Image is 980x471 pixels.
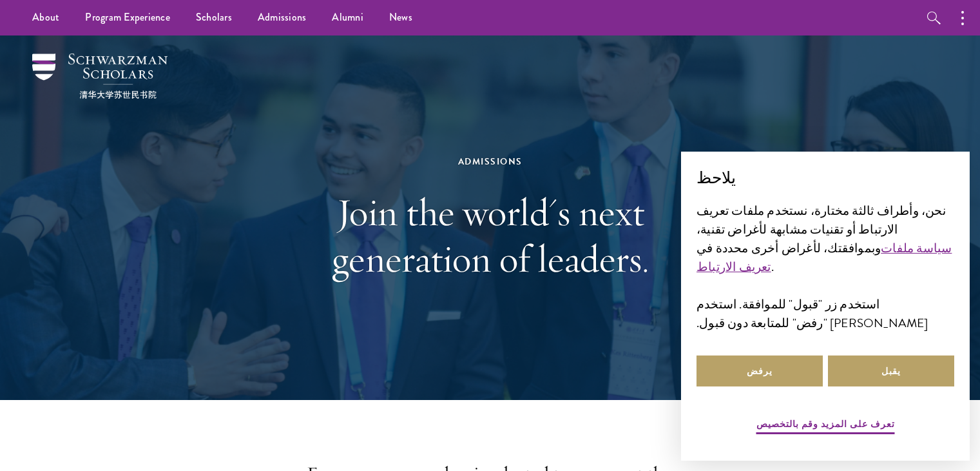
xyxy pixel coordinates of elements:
[268,189,713,282] h1: Join the world's next generation of leaders.
[771,257,774,276] font: .
[756,417,895,431] font: تعرف على المزيد وقم بالتخصيص
[697,239,952,276] a: سياسة ملفات تعريف الارتباط
[268,154,713,170] div: Admissions
[32,54,168,99] img: علماء شوارزمان
[881,365,901,378] font: يقبل
[828,356,954,386] button: يقبل
[697,295,928,332] font: استخدم زر "قبول" للموافقة. استخدم [PERSON_NAME] "رفض" للمتابعة دون قبول.
[697,168,736,188] font: يلاحظ
[747,365,773,378] font: يرفض
[697,201,946,257] font: نحن، وأطراف ثالثة مختارة، نستخدم ملفات تعريف الارتباط أو تقنيات مشابهة لأغراض تقنية، وبموافقتك، ل...
[697,356,823,386] button: يرفض
[756,414,895,436] button: تعرف على المزيد وقم بالتخصيص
